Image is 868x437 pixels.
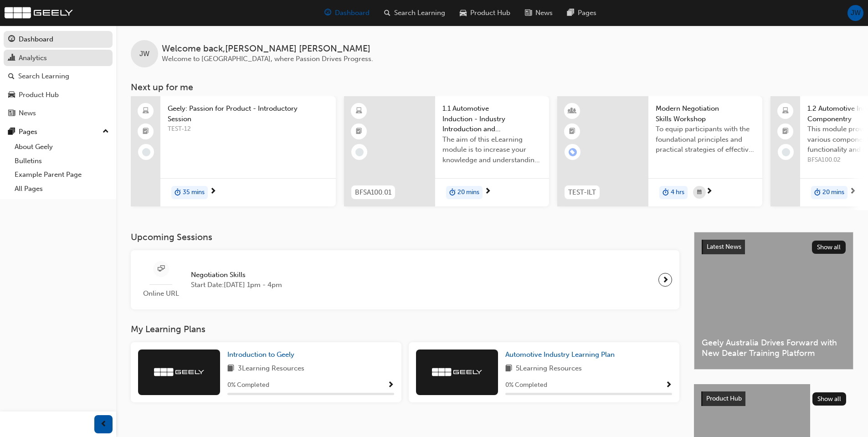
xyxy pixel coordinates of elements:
[384,7,390,19] span: search-icon
[568,187,596,198] span: TEST-ILT
[851,8,861,18] span: JW
[557,96,762,206] a: TEST-ILTModern Negotiation Skills WorkshopTo equip participants with the foundational principles ...
[11,182,113,196] a: All Pages
[8,54,15,62] span: chart-icon
[484,188,491,196] span: next-icon
[143,105,149,117] span: laptop-icon
[4,87,113,103] a: Product Hub
[394,8,445,18] span: Search Learning
[191,270,282,280] span: Negotiation Skills
[227,350,294,359] span: Introduction to Geely
[175,187,181,199] span: duration-icon
[814,187,821,199] span: duration-icon
[356,126,362,138] span: booktick-icon
[4,50,113,67] a: Analytics
[442,134,542,165] span: The aim of this eLearning module is to increase your knowledge and understanding of the key aspec...
[516,363,582,375] span: 5 Learning Resources
[387,380,394,391] button: Show Progress
[702,338,846,358] span: Geely Australia Drives Forward with New Dealer Training Platform
[432,368,482,376] img: wombat
[387,381,394,390] span: Show Progress
[158,263,164,275] span: sessionType_ONLINE_URL-icon
[227,350,298,360] a: Introduction to Geely
[356,105,362,117] span: learningResourceType_ELEARNING-icon
[4,68,113,85] a: Search Learning
[116,82,868,93] h3: Next up for me
[168,124,329,134] span: TEST-12
[4,29,113,123] button: DashboardAnalyticsSearch LearningProduct HubNews
[5,7,73,19] img: wombat
[11,154,113,168] a: Bulletins
[567,7,574,19] span: pages-icon
[183,187,205,198] span: 35 mins
[18,71,69,82] div: Search Learning
[8,109,15,118] span: news-icon
[143,126,149,138] span: booktick-icon
[656,124,755,155] span: To equip participants with the foundational principles and practical strategies of effective nego...
[505,380,547,391] span: 0 % Completed
[19,127,37,137] div: Pages
[569,126,575,138] span: booktick-icon
[662,273,669,286] span: next-icon
[227,380,269,391] span: 0 % Completed
[324,7,331,19] span: guage-icon
[697,187,702,198] span: calendar-icon
[822,187,844,198] span: 20 mins
[162,44,373,54] span: Welcome back , [PERSON_NAME] [PERSON_NAME]
[702,240,846,254] a: Latest NewsShow all
[103,126,109,138] span: up-icon
[4,123,113,140] button: Pages
[131,96,336,206] a: Geely: Passion for Product - Introductory SessionTEST-12duration-icon35 mins
[663,187,669,199] span: duration-icon
[706,395,742,402] span: Product Hub
[8,36,15,44] span: guage-icon
[8,91,15,99] span: car-icon
[19,108,36,118] div: News
[377,4,452,22] a: search-iconSearch Learning
[191,280,282,290] span: Start Date: [DATE] 1pm - 4pm
[694,232,853,370] a: Latest NewsShow allGeely Australia Drives Forward with New Dealer Training Platform
[11,140,113,154] a: About Geely
[518,4,560,22] a: news-iconNews
[317,4,377,22] a: guage-iconDashboard
[707,243,741,251] span: Latest News
[19,53,47,63] div: Analytics
[535,8,553,18] span: News
[344,96,549,206] a: BFSA100.011.1 Automotive Induction - Industry Introduction and OverviewThe aim of this eLearning ...
[138,288,184,299] span: Online URL
[470,8,510,18] span: Product Hub
[227,363,234,375] span: book-icon
[100,419,107,430] span: prev-icon
[560,4,604,22] a: pages-iconPages
[11,168,113,182] a: Example Parent Page
[505,350,618,360] a: Automotive Industry Learning Plan
[131,324,679,334] h3: My Learning Plans
[706,188,713,196] span: next-icon
[335,8,370,18] span: Dashboard
[238,363,304,375] span: 3 Learning Resources
[154,368,204,376] img: wombat
[569,148,577,156] span: learningRecordVerb_ENROLL-icon
[849,188,856,196] span: next-icon
[578,8,596,18] span: Pages
[671,187,684,198] span: 4 hrs
[505,363,512,375] span: book-icon
[505,350,615,359] span: Automotive Industry Learning Plan
[442,103,542,134] span: 1.1 Automotive Induction - Industry Introduction and Overview
[139,49,149,59] span: JW
[452,4,518,22] a: car-iconProduct Hub
[8,128,15,136] span: pages-icon
[210,188,216,196] span: next-icon
[665,380,672,391] button: Show Progress
[4,31,113,48] a: Dashboard
[812,241,846,254] button: Show all
[8,72,15,81] span: search-icon
[449,187,456,199] span: duration-icon
[168,103,329,124] span: Geely: Passion for Product - Introductory Session
[355,187,391,198] span: BFSA100.01
[701,391,846,406] a: Product HubShow all
[782,105,789,117] span: laptop-icon
[355,148,364,156] span: learningRecordVerb_NONE-icon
